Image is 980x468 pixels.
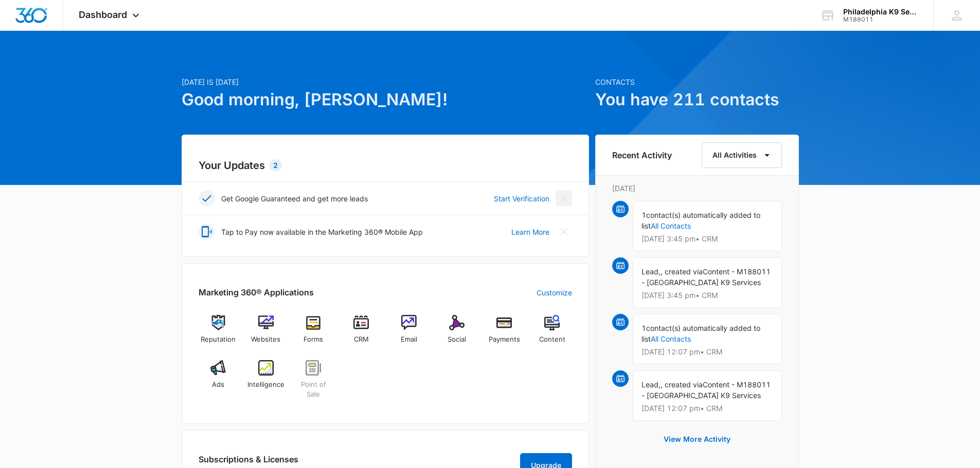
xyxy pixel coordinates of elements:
p: Contacts [595,77,799,87]
p: Get Google Guaranteed and get more leads [221,193,368,204]
span: Email [401,334,417,345]
a: All Contacts [651,221,691,230]
a: Forms [294,315,333,352]
a: Payments [485,315,524,352]
span: contact(s) automatically added to list [642,211,760,230]
a: Reputation [199,315,238,352]
button: Close [556,223,572,240]
a: Websites [246,315,286,352]
span: 1 [642,211,646,219]
a: Customize [537,287,572,298]
a: Learn More [511,227,549,237]
a: Intelligence [246,360,286,407]
button: All Activities [702,142,782,168]
span: Content [539,334,565,345]
span: Lead, [642,380,661,389]
span: Forms [304,334,323,345]
span: Websites [251,334,280,345]
a: Ads [199,360,238,407]
span: Content - M188011 - [GEOGRAPHIC_DATA] K9 Services [642,380,771,400]
p: [DATE] 12:07 pm • CRM [642,405,773,412]
span: 1 [642,324,646,332]
span: Point of Sale [294,380,333,400]
p: [DATE] 3:45 pm • CRM [642,235,773,242]
button: Close [556,190,572,207]
p: [DATE] [612,183,782,194]
p: [DATE] is [DATE] [182,77,589,87]
p: Tap to Pay now available in the Marketing 360® Mobile App [221,227,423,237]
a: Content [532,315,572,352]
h1: Good morning, [PERSON_NAME]! [182,87,589,112]
button: View More Activity [653,427,741,452]
h1: You have 211 contacts [595,87,799,112]
span: , created via [661,267,703,276]
a: All Contacts [651,334,691,343]
p: [DATE] 3:45 pm • CRM [642,292,773,299]
a: CRM [342,315,381,352]
span: contact(s) automatically added to list [642,324,760,343]
h6: Recent Activity [612,149,672,161]
span: Content - M188011 - [GEOGRAPHIC_DATA] K9 Services [642,267,771,287]
a: Email [389,315,429,352]
div: 2 [269,159,282,172]
span: Social [448,334,466,345]
a: Point of Sale [294,360,333,407]
span: Intelligence [247,380,284,390]
span: Dashboard [79,9,127,20]
span: Reputation [201,334,236,345]
a: Social [437,315,476,352]
span: Lead, [642,267,661,276]
p: [DATE] 12:07 pm • CRM [642,348,773,355]
span: Payments [489,334,520,345]
a: Start Verification [494,193,549,204]
span: CRM [354,334,369,345]
div: account id [843,16,918,23]
span: , created via [661,380,703,389]
span: Ads [212,380,224,390]
h2: Your Updates [199,158,572,173]
h2: Marketing 360® Applications [199,286,314,298]
div: account name [843,8,918,16]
